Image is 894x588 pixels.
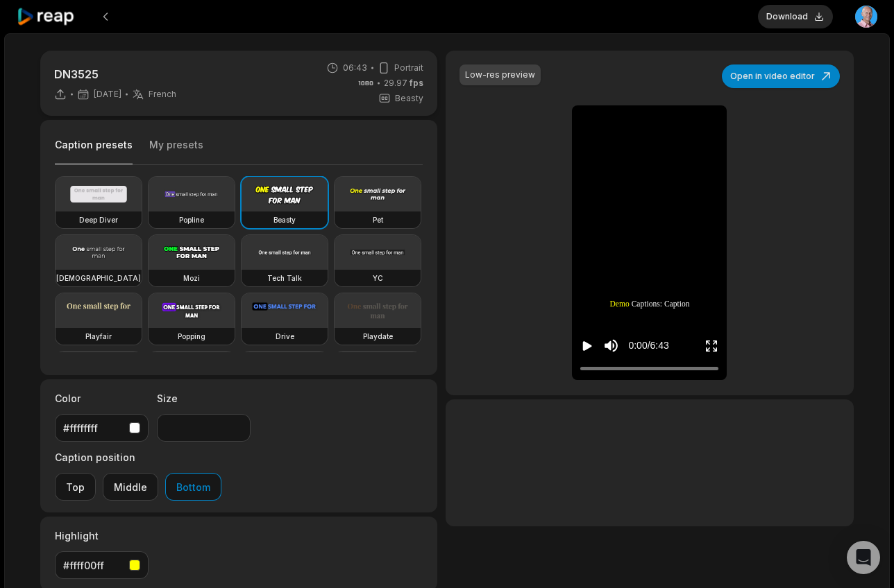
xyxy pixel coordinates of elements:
h3: Playfair [85,331,112,342]
h3: Tech Talk [267,273,302,284]
button: #ffffffff [55,414,149,442]
h3: Drive [276,331,294,342]
span: 29.97 [384,77,423,89]
label: Color [55,391,149,406]
span: Captions: [632,298,662,310]
span: Caption [664,298,690,310]
div: #ffff00ff [63,558,124,573]
span: French [149,89,176,100]
div: Open Intercom Messenger [847,541,880,574]
span: [DATE] [94,89,121,100]
span: fps [410,78,423,88]
button: My presets [149,138,203,164]
h3: [DEMOGRAPHIC_DATA] [56,273,141,284]
button: Top [55,473,96,501]
button: Open in video editor [722,64,840,88]
button: Middle [103,473,158,501]
div: Low-res preview [465,69,535,81]
h3: Pet [373,214,383,225]
button: Download [758,5,833,28]
label: Size [157,391,251,406]
label: Highlight [55,528,149,543]
span: Demo [609,298,629,310]
span: Portrait [394,62,423,74]
button: Caption presets [55,138,133,165]
h3: Deep Diver [79,214,118,225]
div: 0:00 / 6:43 [628,338,668,353]
p: DN3525 [54,66,176,83]
h3: YC [373,273,383,284]
div: #ffffffff [63,421,124,435]
button: Mute sound [602,337,620,354]
h3: Mozi [183,273,200,284]
span: Beasty [395,92,423,105]
h3: Playdate [363,331,393,342]
button: Bottom [165,473,221,501]
h3: Beasty [273,214,296,225]
label: Caption position [55,450,221,465]
h3: Popline [179,214,204,225]
h3: Popping [178,331,205,342]
button: Play video [580,333,594,358]
span: 06:43 [343,62,367,74]
button: #ffff00ff [55,551,149,579]
button: Enter Fullscreen [705,333,718,358]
